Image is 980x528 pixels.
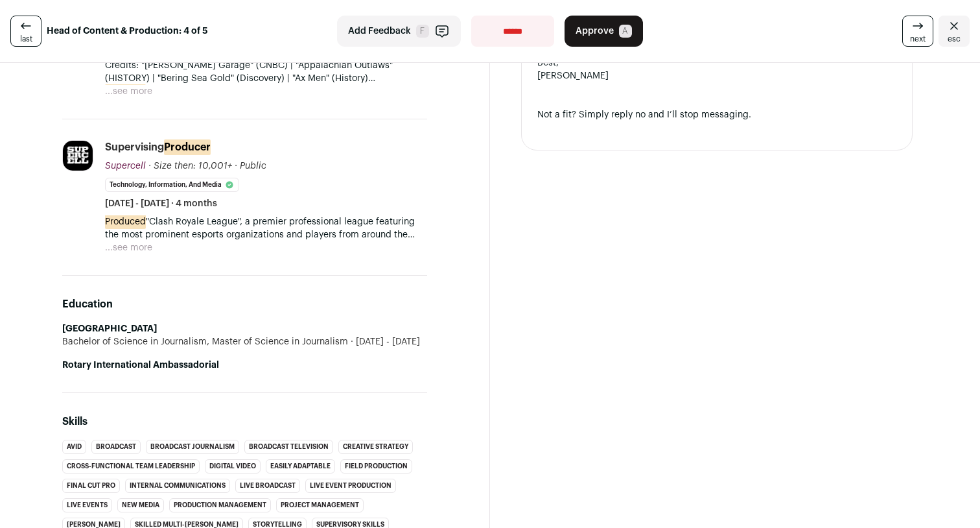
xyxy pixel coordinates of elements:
[910,34,926,44] span: next
[340,459,412,474] li: Field Production
[276,498,364,512] li: Project Management
[619,25,632,38] span: A
[266,459,335,474] li: Easily Adaptable
[244,440,333,454] li: Broadcast Television
[948,34,961,44] span: esc
[205,459,261,474] li: Digital Video
[117,498,164,512] li: New Media
[105,178,239,192] li: Technology, Information, and Media
[337,16,461,47] button: Add Feedback F
[62,440,86,454] li: Avid
[338,440,413,454] li: Creative Strategy
[164,139,211,155] mark: Producer
[537,56,896,69] div: Best,
[62,324,157,333] strong: [GEOGRAPHIC_DATA]
[105,215,146,229] mark: Produced
[62,414,427,429] h2: Skills
[105,140,211,154] div: Supervising
[20,34,32,44] span: last
[537,69,896,82] div: [PERSON_NAME]
[305,479,396,493] li: Live Event Production
[62,335,427,348] div: Bachelor of Science in Journalism, Master of Science in Journalism
[62,479,120,493] li: Final Cut Pro
[105,84,146,99] mark: Produced
[63,141,93,171] img: 7558e28b7e0fbbe4cf2e7036807f732a737c702bf138c3cc08ba9dece8c5a312.jpg
[62,296,427,312] h2: Education
[235,479,300,493] li: Live Broadcast
[902,16,933,47] a: next
[91,440,141,454] li: Broadcast
[125,479,230,493] li: Internal Communications
[565,16,643,47] button: Approve A
[62,361,219,370] strong: Rotary International Ambassadorial
[148,162,232,171] span: · Size then: 10,001+
[105,197,217,210] span: [DATE] - [DATE] · 4 months
[62,459,200,474] li: Cross-functional Team Leadership
[416,25,429,38] span: F
[47,25,208,38] strong: Head of Content & Production: 4 of 5
[105,215,427,241] p: "Clash Royale League", a premier professional league featuring the most prominent esports organiz...
[235,160,237,173] span: ·
[105,162,146,171] span: Supercell
[939,16,970,47] a: Close
[105,59,427,85] p: Credits: "[PERSON_NAME] Garage" (CNBC) | "Appalachian Outlaws" (HISTORY) | "Bering Sea Gold" (Dis...
[105,85,152,98] button: ...see more
[537,108,896,121] div: Not a fit? Simply reply no and I’ll stop messaging.
[105,241,152,254] button: ...see more
[348,335,420,348] span: [DATE] - [DATE]
[169,498,271,512] li: Production Management
[348,25,411,38] span: Add Feedback
[62,498,112,512] li: Live Events
[10,16,41,47] a: last
[146,440,239,454] li: Broadcast Journalism
[576,25,614,38] span: Approve
[240,162,266,171] span: Public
